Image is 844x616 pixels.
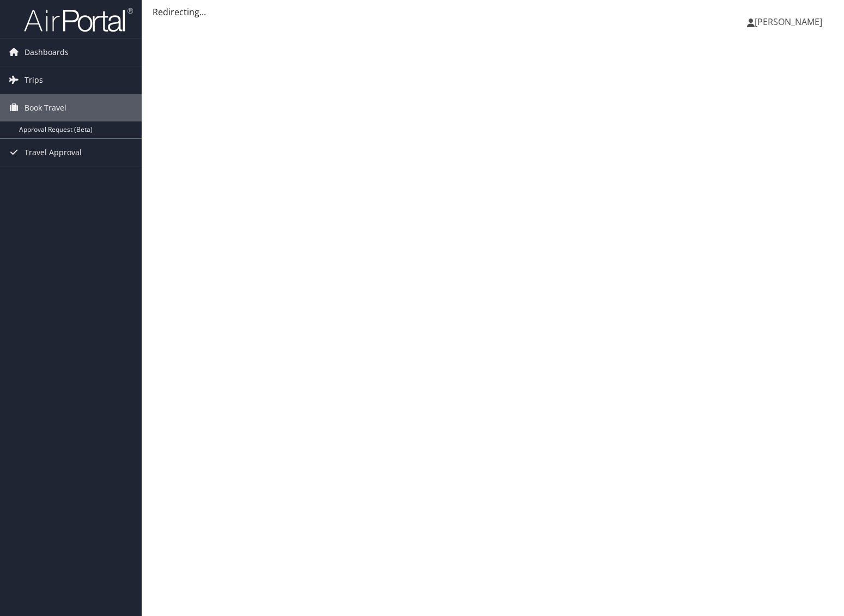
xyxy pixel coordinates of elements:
span: Dashboards [25,39,69,66]
img: airportal-logo.png [24,7,133,33]
span: Travel Approval [25,139,82,166]
span: Trips [25,66,43,94]
a: [PERSON_NAME] [747,5,833,38]
span: Book Travel [25,94,66,121]
div: Redirecting... [153,5,833,19]
span: [PERSON_NAME] [755,16,822,28]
